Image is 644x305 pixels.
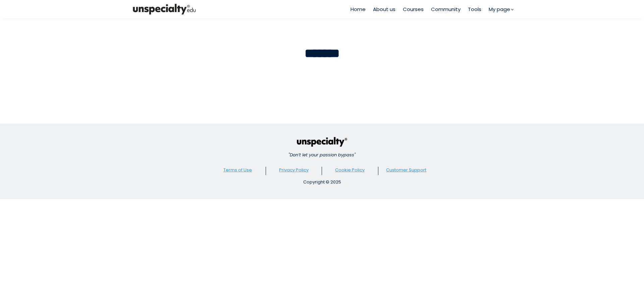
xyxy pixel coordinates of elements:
a: Home [351,5,366,13]
a: Cookie Policy [335,167,365,173]
a: Privacy Policy [279,167,309,173]
a: My page [489,5,513,13]
div: Copyright © 2025 [210,179,434,185]
a: Community [431,5,461,13]
a: Customer Support [386,167,426,173]
a: Courses [403,5,424,13]
a: Terms of Use [223,167,252,173]
a: About us [373,5,395,13]
img: c440faa6a294d3144723c0771045cab8.png [297,137,347,147]
span: My page [489,5,510,13]
a: Tools [468,5,481,13]
img: bc390a18feecddb333977e298b3a00a1.png [131,2,198,16]
em: "Don’t let your passion bypass" [288,152,356,158]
